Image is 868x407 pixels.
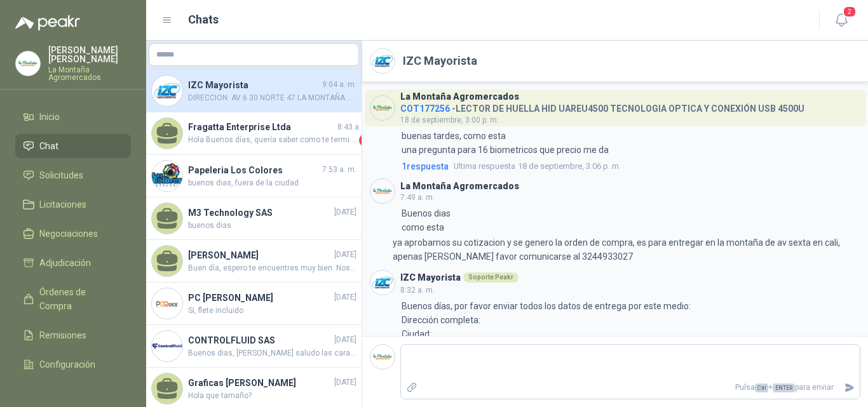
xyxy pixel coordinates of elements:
span: Buenos dias, [PERSON_NAME] saludo las caracteristicas son: Termómetro de [GEOGRAPHIC_DATA] - [GEO... [188,347,356,359]
span: Remisiones [39,328,86,342]
a: Licitaciones [15,192,131,217]
h3: IZC Mayorista [400,274,461,281]
a: Company LogoCONTROLFLUID SAS[DATE]Buenos dias, [PERSON_NAME] saludo las caracteristicas son: Term... [146,325,362,368]
a: Remisiones [15,323,131,347]
span: ENTER [773,384,795,392]
span: COT177256 [400,103,450,114]
span: Ctrl [755,384,768,392]
h3: La Montaña Agromercados [400,93,519,100]
span: [DATE] [334,291,356,304]
span: 18 de septiembre, 3:00 p. m. [400,116,499,124]
a: Fragatta Enterprise Ltda8:43 a. m.Hola Buenos días, quería saber como te termino de ir con la mue... [146,112,362,155]
span: Hola que tamaño? [188,390,356,402]
span: Configuración [39,357,95,371]
h4: [PERSON_NAME] [188,248,332,262]
img: Company Logo [370,49,395,73]
span: 18 de septiembre, 3:06 p. m. [454,160,621,173]
p: La Montaña Agromercados [48,66,131,81]
a: Negociaciones [15,222,131,246]
a: Adjudicación [15,251,131,275]
a: Inicio [15,105,131,129]
h4: IZC Mayorista [188,78,320,92]
span: 1 [359,134,372,147]
span: Adjudicación [39,256,91,270]
p: ya aprobamos su cotizacion y se genero la orden de compra, es para entregar en la montaña de av s... [393,236,860,264]
span: [DATE] [334,249,356,261]
span: Si, flete incluido [188,305,356,317]
a: Configuración [15,352,131,377]
span: 8:32 a. m. [400,286,435,295]
h4: M3 Technology SAS [188,206,332,220]
button: Enviar [839,377,860,399]
span: [DATE] [334,206,356,218]
span: Chat [39,139,58,153]
img: Company Logo [370,270,395,295]
h4: - LECTOR DE HUELLA HID UAREU4500 TECNOLOGIA OPTICA Y CONEXIÓN USB 4500U [400,100,804,112]
p: Pulsa + para enviar [423,377,839,399]
span: Hola Buenos días, quería saber como te termino de ir con la muestra del sobre [188,134,356,147]
span: Órdenes de Compra [39,285,119,313]
p: Buenos días, por favor enviar todos los datos de entrega por este medio: Dirección completa: Ciud... [402,299,691,397]
h4: CONTROLFLUID SAS [188,333,332,347]
span: 8:43 a. m. [337,121,372,133]
p: Buenos dias como esta [402,206,451,234]
span: Ultima respuesta [454,160,515,173]
span: [DATE] [334,334,356,346]
h4: Graficas [PERSON_NAME] [188,376,332,390]
span: 2 [843,6,857,18]
img: Company Logo [370,96,395,120]
h4: Papeleria Los Colores [188,163,320,177]
a: Company LogoPapeleria Los Colores7:53 a. m.buenos dias, fuera de la ciudad [146,155,362,197]
span: [DATE] [334,377,356,389]
img: Company Logo [370,345,395,369]
div: Soporte Peakr [463,272,519,283]
a: Chat [15,134,131,158]
h3: La Montaña Agromercados [400,183,519,190]
img: Company Logo [16,51,40,76]
span: Negociaciones [39,227,98,241]
a: Solicitudes [15,163,131,187]
button: 2 [830,9,853,32]
span: Solicitudes [39,168,83,182]
label: Adjuntar archivos [401,377,423,399]
span: buenos dias, fuera de la ciudad [188,177,356,189]
img: Company Logo [152,288,182,319]
a: Órdenes de Compra [15,280,131,318]
a: 1respuestaUltima respuesta18 de septiembre, 3:06 p. m. [399,159,860,173]
img: Company Logo [152,76,182,106]
img: Company Logo [152,161,182,191]
span: 7:53 a. m. [322,164,356,176]
a: Company LogoIZC Mayorista9:04 a. m.DIRECCION: AV 6 30 NORTE 47 LA MONTAÑA AV SEXTA CIUDAD: CALI P... [146,70,362,112]
img: Logo peakr [15,15,80,30]
h4: PC [PERSON_NAME] [188,291,332,305]
p: buenas tardes, como esta una pregunta para 16 biometricos que precio me da [402,129,609,157]
a: M3 Technology SAS[DATE]buenos dias [146,197,362,240]
span: buenos dias [188,220,356,232]
span: Inicio [39,110,60,124]
span: 7:49 a. m. [400,193,435,202]
h1: Chats [188,11,219,29]
span: 1 respuesta [402,159,449,173]
h2: IZC Mayorista [403,52,477,70]
h4: Fragatta Enterprise Ltda [188,120,335,134]
a: Company LogoPC [PERSON_NAME][DATE]Si, flete incluido [146,283,362,325]
img: Company Logo [370,179,395,203]
span: DIRECCION: AV 6 30 NORTE 47 LA MONTAÑA AV SEXTA CIUDAD: CALI PERSONA QUE RECIBE: [PERSON_NAME] o ... [188,92,356,104]
img: Company Logo [152,331,182,361]
span: Licitaciones [39,197,86,211]
span: Buen día, espero te encuentres muy bien. Nos llegó un producto que no vendemos para cotizar, para... [188,262,356,274]
p: [PERSON_NAME] [PERSON_NAME] [48,46,131,63]
span: 9:04 a. m. [322,79,356,91]
a: [PERSON_NAME][DATE]Buen día, espero te encuentres muy bien. Nos llegó un producto que no vendemos... [146,240,362,283]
